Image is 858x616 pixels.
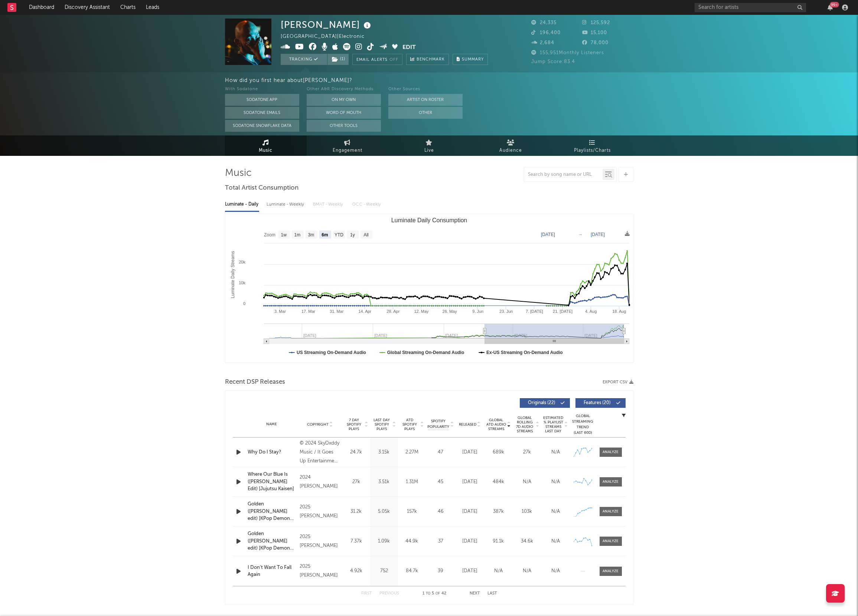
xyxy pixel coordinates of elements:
[389,58,398,62] em: Off
[344,478,368,486] div: 27k
[428,478,454,486] div: 45
[406,54,449,65] a: Benchmark
[486,418,506,431] span: Global ATD Audio Streams
[515,508,539,515] div: 103k
[248,449,296,456] a: Why Do I Stay?
[553,309,572,314] text: 21. [DATE]
[259,146,273,155] span: Music
[531,20,557,25] span: 24,335
[225,94,299,106] button: Sodatone App
[361,592,372,596] button: First
[515,478,539,486] div: N/A
[572,413,594,436] div: Global Streaming Trend (Last 60D)
[300,503,340,521] div: 2025 [PERSON_NAME]
[248,471,296,493] a: Where Our Blue Is ([PERSON_NAME] Edit) [Jujutsu Kaisen]
[225,135,307,156] a: Music
[307,85,381,94] div: Other A&R Discovery Methods
[225,378,285,387] span: Recent DSP Releases
[327,54,349,65] button: (1)
[402,43,416,52] button: Edit
[459,422,476,427] span: Released
[442,309,457,314] text: 26. May
[281,232,287,237] text: 1w
[695,3,806,12] input: Search for artists
[307,94,381,106] button: On My Own
[486,350,563,355] text: Ex-US Streaming On-Demand Audio
[457,567,482,575] div: [DATE]
[344,538,368,545] div: 7.37k
[486,538,511,545] div: 91.1k
[300,439,340,466] div: © 2024 SkyDxddy Music / It Goes Up Entertainment / Compound Interest
[531,30,561,35] span: 196,400
[515,416,535,433] span: Global Rolling 7D Audio Streams
[426,592,430,595] span: to
[457,449,482,456] div: [DATE]
[400,418,420,431] span: ATD Spotify Plays
[499,309,513,314] text: 23. Jun
[417,55,445,64] span: Benchmark
[543,478,568,486] div: N/A
[400,567,424,575] div: 84.7k
[372,478,396,486] div: 3.51k
[344,449,368,456] div: 24.7k
[248,501,296,522] div: Golden ([PERSON_NAME] edit) [KPop Demon Hunters]
[515,538,539,545] div: 34.6k
[388,94,463,106] button: Artist on Roster
[372,508,396,515] div: 5.05k
[470,592,480,596] button: Next
[582,20,610,25] span: 125,592
[531,59,575,64] span: Jump Score: 83.4
[300,533,340,550] div: 2025 [PERSON_NAME]
[225,198,259,211] div: Luminate - Daily
[612,309,626,314] text: 18. Aug
[248,564,296,579] a: I Don't Want To Fall Again
[428,449,454,456] div: 47
[267,198,306,211] div: Luminate - Weekly
[300,473,340,491] div: 2024 [PERSON_NAME]
[591,232,605,237] text: [DATE]
[515,567,539,575] div: N/A
[828,4,833,10] button: 99+
[531,40,554,45] span: 2,684
[281,32,373,41] div: [GEOGRAPHIC_DATA] | Electronic
[585,309,597,314] text: 4. Aug
[372,567,396,575] div: 752
[486,478,511,486] div: 484k
[543,416,564,433] span: Estimated % Playlist Streams Last Day
[243,301,245,306] text: 0
[525,401,559,405] span: Originals ( 22 )
[457,508,482,515] div: [DATE]
[300,562,340,580] div: 2025 [PERSON_NAME]
[414,589,455,598] div: 1 5 42
[531,50,604,55] span: 155,951 Monthly Listeners
[281,54,327,65] button: Tracking
[520,398,570,408] button: Originals(22)
[486,508,511,515] div: 387k
[307,107,381,119] button: Word Of Mouth
[307,422,329,427] span: Copyright
[543,538,568,545] div: N/A
[352,54,402,65] button: Email AlertsOff
[499,146,522,155] span: Audience
[428,567,454,575] div: 39
[574,146,611,155] span: Playlists/Charts
[248,530,296,552] a: Golden ([PERSON_NAME] edit) [KPop Demon Hunters] -TV size-
[543,567,568,575] div: N/A
[428,538,454,545] div: 37
[274,309,286,314] text: 3. Mar
[264,232,275,237] text: Zoom
[526,309,543,314] text: 7. [DATE]
[582,40,609,45] span: 78,000
[379,592,399,596] button: Previous
[308,232,314,237] text: 3m
[225,85,299,94] div: With Sodatone
[372,538,396,545] div: 1.09k
[334,232,343,237] text: YTD
[248,422,296,427] div: Name
[330,309,344,314] text: 31. Mar
[327,54,349,65] span: ( 1 )
[578,232,583,237] text: →
[363,232,368,237] text: All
